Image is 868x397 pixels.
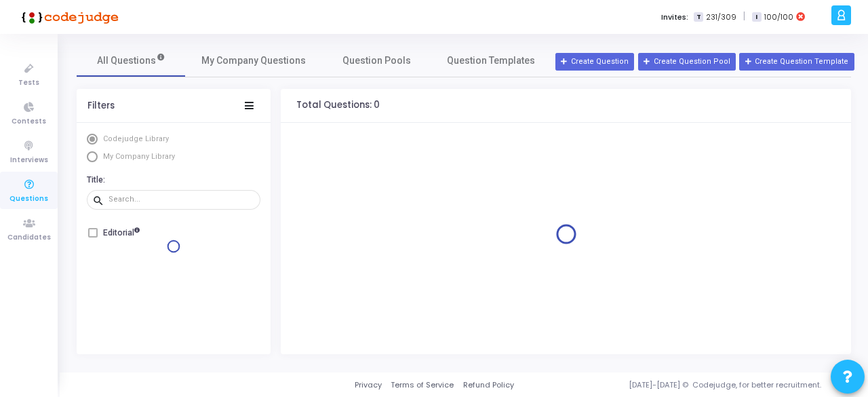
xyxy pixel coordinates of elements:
span: Questions [9,193,48,205]
iframe: Chat [575,34,861,326]
h4: Total Questions: 0 [296,100,380,111]
a: Terms of Service [391,379,454,391]
span: Candidates [7,232,51,244]
span: Question Pools [342,54,411,68]
h6: Title: [87,175,257,185]
span: My Company Questions [201,54,306,68]
div: Filters [87,100,115,111]
h6: Editorial [103,228,140,238]
a: Privacy [355,379,382,391]
button: Create Question [555,53,634,71]
span: Interviews [10,155,48,166]
span: 231/309 [706,12,736,23]
span: | [743,10,745,24]
label: Invites: [661,12,688,23]
span: Contests [12,116,46,128]
mat-icon: search [92,194,108,206]
span: All Questions [97,54,165,68]
img: logo [17,3,119,31]
div: [DATE]-[DATE] © Codejudge, for better recruitment. [514,379,851,391]
span: My Company Library [103,152,175,161]
span: Tests [18,77,39,89]
span: Codejudge Library [103,134,169,143]
span: 100/100 [764,12,793,23]
mat-radio-group: Select Library [87,134,260,166]
input: Search... [108,195,255,204]
span: I [752,12,761,22]
a: Refund Policy [463,379,514,391]
span: Question Templates [447,54,535,68]
span: T [694,12,703,22]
